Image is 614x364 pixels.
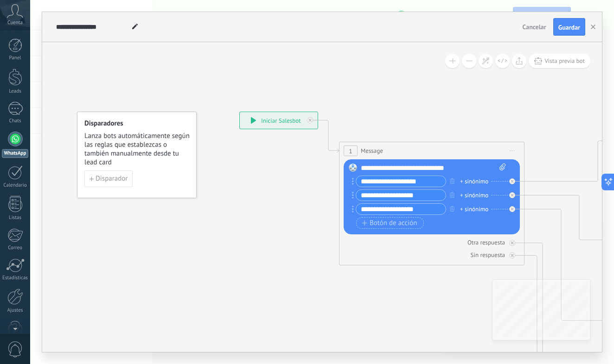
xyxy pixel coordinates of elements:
[467,238,505,246] div: Otra respuesta
[84,119,190,128] h4: Disparadores
[361,146,383,155] span: Message
[2,245,29,251] div: Correo
[2,182,29,188] div: Calendario
[240,112,318,129] div: Iniciar Salesbot
[84,132,190,167] span: Lanza bots automáticamente según las reglas que establezcas o también manualmente desde tu lead card
[84,170,133,187] button: Disparador
[2,275,29,281] div: Estadísticas
[519,20,550,34] button: Cancelar
[460,191,488,200] div: + sinónimo
[2,118,29,124] div: Chats
[2,308,29,314] div: Ajustes
[2,55,29,61] div: Panel
[460,205,488,214] div: + sinónimo
[523,23,546,31] span: Cancelar
[460,177,488,186] div: + sinónimo
[558,24,580,31] span: Guardar
[529,54,590,68] button: Vista previa bot
[2,215,29,221] div: Listas
[349,147,352,155] span: 1
[2,149,28,158] div: WhatsApp
[2,88,29,94] div: Leads
[96,176,128,182] span: Disparador
[553,18,585,36] button: Guardar
[362,220,417,227] span: Botón de acción
[356,217,424,229] button: Botón de acción
[544,57,585,65] span: Vista previa bot
[51,345,177,354] div: Se ha recuperado la conexión a Internet
[7,20,23,26] span: Cuenta
[471,251,505,259] div: Sin respuesta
